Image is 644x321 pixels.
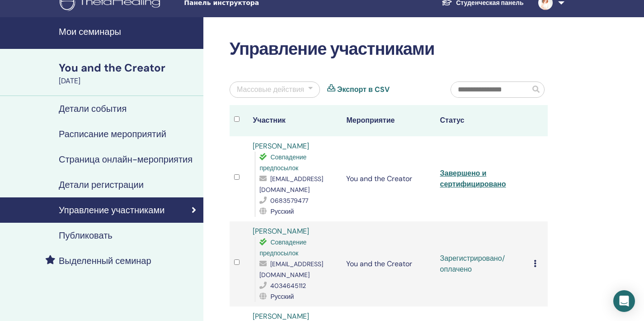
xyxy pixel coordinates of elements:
[237,84,304,95] div: Массовые действия
[59,205,165,216] h4: Управление участниками
[440,168,506,189] a: Завершено и сертифицировано
[59,129,166,139] h4: Расписание мероприятий
[253,226,309,236] a: [PERSON_NAME]
[253,141,309,151] a: [PERSON_NAME]
[253,311,309,321] a: [PERSON_NAME]
[59,26,198,37] h4: Мои семинары
[59,60,198,76] div: You and the Creator
[59,255,151,266] h4: Выделенный семинар
[342,221,435,307] td: You and the Creator
[259,153,306,172] span: Совпадение предпосылок
[259,238,306,257] span: Совпадение предпосылок
[230,39,548,60] h2: Управление участниками
[613,290,635,312] div: Open Intercom Messenger
[270,196,308,205] span: 0683579477
[259,175,323,194] span: [EMAIL_ADDRESS][DOMAIN_NAME]
[59,179,144,190] h4: Детали регистрации
[342,136,435,221] td: You and the Creator
[59,154,193,165] h4: Страница онлайн-мероприятия
[53,60,203,86] a: You and the Creator[DATE]
[59,230,113,241] h4: Публиковать
[270,292,294,301] span: Русский
[337,84,390,95] a: Экспорт в CSV
[270,207,294,216] span: Русский
[259,260,323,279] span: [EMAIL_ADDRESS][DOMAIN_NAME]
[59,103,127,114] h4: Детали события
[436,105,529,136] th: Статус
[248,105,342,136] th: Участник
[342,105,435,136] th: Мероприятие
[59,76,198,86] div: [DATE]
[270,282,306,290] span: 4034645112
